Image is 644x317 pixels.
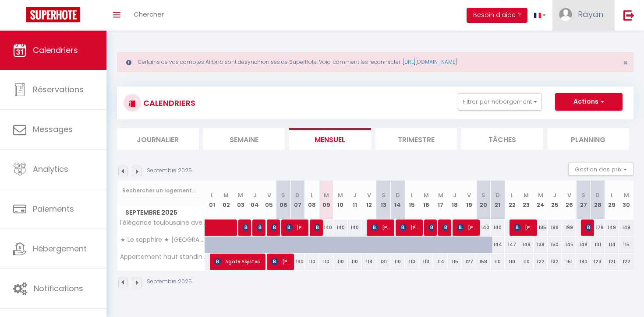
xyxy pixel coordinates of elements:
[462,181,476,219] th: 19
[33,84,84,95] span: Réservations
[33,164,68,174] span: Analytics
[559,8,572,21] img: ...
[119,254,206,260] span: Appartement haut standing région [GEOGRAPHIC_DATA]
[348,254,362,270] div: 110
[26,7,80,22] img: Super Booking
[519,237,534,253] div: 149
[371,219,390,236] span: [PERSON_NAME]
[491,219,505,236] div: 140
[333,181,348,219] th: 10
[457,219,476,236] span: [PERSON_NAME]
[400,219,419,236] span: [PERSON_NAME]
[405,254,419,270] div: 110
[476,254,491,270] div: 158
[362,254,376,270] div: 114
[611,191,613,199] abbr: L
[605,219,619,236] div: 149
[117,52,633,72] div: Certains de vos comptes Airbnb sont désynchronisés de SuperHote. Voici comment les reconnecter :
[203,128,285,150] li: Semaine
[348,181,362,219] th: 11
[376,254,391,270] div: 131
[548,181,562,219] th: 25
[619,219,633,236] div: 149
[605,237,619,253] div: 114
[338,191,343,199] abbr: M
[505,254,519,270] div: 110
[467,191,471,199] abbr: V
[562,237,577,253] div: 145
[591,219,605,236] div: 178
[562,254,577,270] div: 151
[271,253,290,270] span: [PERSON_NAME]
[376,181,391,219] th: 13
[623,59,628,67] button: Close
[119,237,206,243] span: ★ Le sapphire ★ [GEOGRAPHIC_DATA] ★ Confort Luxueux ★
[295,191,300,199] abbr: D
[311,191,313,199] abbr: L
[462,254,476,270] div: 127
[119,219,206,226] span: l'élégance toulousaine avec garage
[467,8,527,23] button: Besoin d'aide ?
[548,237,562,253] div: 150
[375,128,457,150] li: Trimestre
[534,237,548,253] div: 138
[591,254,605,270] div: 123
[419,181,434,219] th: 16
[234,181,248,219] th: 03
[333,254,348,270] div: 110
[534,219,548,236] div: 185
[305,254,319,270] div: 110
[534,254,548,270] div: 122
[448,181,462,219] th: 18
[524,191,529,199] abbr: M
[553,191,556,199] abbr: J
[281,191,285,199] abbr: S
[476,219,491,236] div: 140
[511,191,513,199] abbr: L
[141,93,195,113] h3: CALENDRIERS
[319,254,333,270] div: 110
[205,181,219,219] th: 01
[396,191,400,199] abbr: D
[305,181,319,219] th: 08
[390,181,405,219] th: 14
[505,237,519,253] div: 147
[591,181,605,219] th: 28
[491,181,505,219] th: 21
[505,181,519,219] th: 22
[290,181,305,219] th: 07
[223,191,229,199] abbr: M
[289,128,371,150] li: Mensuel
[605,254,619,270] div: 121
[428,219,433,236] span: [PERSON_NAME]
[286,219,305,236] span: [PERSON_NAME]
[576,254,591,270] div: 180
[585,219,590,236] span: [PERSON_NAME]
[481,191,485,199] abbr: S
[433,254,448,270] div: 114
[495,191,500,199] abbr: D
[214,253,262,270] span: Agate AsysTec
[514,219,533,236] span: [PERSON_NAME]
[262,181,276,219] th: 05
[568,163,633,176] button: Gestion des prix
[211,191,213,199] abbr: L
[623,57,628,68] span: ×
[134,10,164,19] span: Chercher
[433,181,448,219] th: 17
[581,191,585,199] abbr: S
[33,124,73,135] span: Messages
[534,181,548,219] th: 24
[410,191,413,199] abbr: L
[562,219,577,236] div: 199
[122,183,200,199] input: Rechercher un logement...
[578,9,603,20] span: Rayan
[219,181,234,219] th: 02
[367,191,371,199] abbr: V
[419,254,434,270] div: 113
[548,128,630,150] li: Planning
[314,219,319,236] span: [PERSON_NAME]
[147,278,192,286] p: Septembre 2025
[362,181,376,219] th: 12
[405,181,419,219] th: 15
